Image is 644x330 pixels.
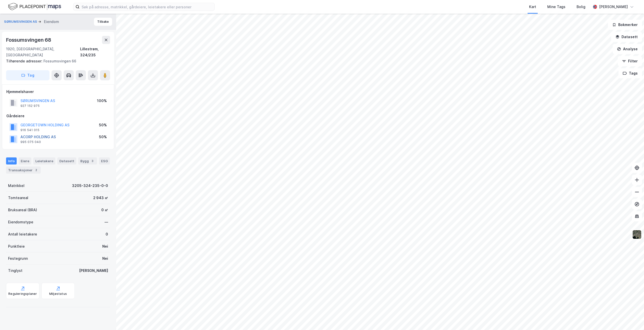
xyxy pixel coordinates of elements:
div: Nei [102,255,108,262]
div: 3 [90,158,95,163]
div: Transaksjoner [6,167,41,174]
div: Matrikkel [8,183,24,189]
div: 927 152 975 [20,104,40,108]
div: 3205-324-235-0-0 [72,183,108,189]
div: Nei [102,243,108,249]
div: Reguleringsplaner [8,292,37,296]
div: Fossumsvingen 66 [6,58,106,64]
div: Bolig [577,4,585,10]
input: Søk på adresse, matrikkel, gårdeiere, leietakere eller personer [80,3,214,11]
div: — [105,219,108,225]
div: 0 ㎡ [101,207,108,213]
button: Tags [618,68,642,78]
div: Eiere [19,157,31,164]
button: Tag [6,70,49,80]
div: 100% [97,98,107,104]
div: Fossumsvingen 68 [6,36,52,44]
div: Festegrunn [8,255,28,262]
div: Hjemmelshaver [6,89,110,95]
div: ESG [99,157,110,164]
div: Miljøstatus [49,292,67,296]
button: SØRUMSVINGEN AS [4,19,38,24]
div: Antall leietakere [8,231,37,237]
div: 995 075 040 [20,140,41,144]
div: 2 [34,168,39,173]
div: Tinglyst [8,268,22,274]
div: [PERSON_NAME] [599,4,628,10]
div: 1920, [GEOGRAPHIC_DATA], [GEOGRAPHIC_DATA] [6,46,80,58]
div: 2 943 ㎡ [93,195,108,201]
button: Filter [618,56,642,66]
iframe: Chat Widget [619,306,644,330]
div: Eiendom [44,19,59,25]
button: Analyse [613,44,642,54]
img: 9k= [632,230,642,239]
div: Bruksareal (BRA) [8,207,37,213]
div: Datasett [57,157,76,164]
div: Gårdeiere [6,113,110,119]
div: Kontrollprogram for chat [619,306,644,330]
span: Tilhørende adresser: [6,59,43,63]
div: Bygg [78,157,97,164]
div: Kart [529,4,536,10]
button: Bokmerker [608,20,642,30]
div: Leietakere [33,157,55,164]
div: 50% [99,134,107,140]
div: Punktleie [8,243,25,249]
button: Datasett [611,32,642,42]
div: Info [6,157,17,164]
div: Lillestrøm, 324/235 [80,46,110,58]
div: Tomteareal [8,195,28,201]
div: 50% [99,122,107,128]
div: Mine Tags [547,4,565,10]
div: 916 541 015 [20,128,39,132]
img: logo.f888ab2527a4732fd821a326f86c7f29.svg [8,2,61,11]
div: 0 [106,231,108,237]
div: [PERSON_NAME] [79,268,108,274]
button: Tilbake [94,18,112,26]
div: Eiendomstype [8,219,33,225]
